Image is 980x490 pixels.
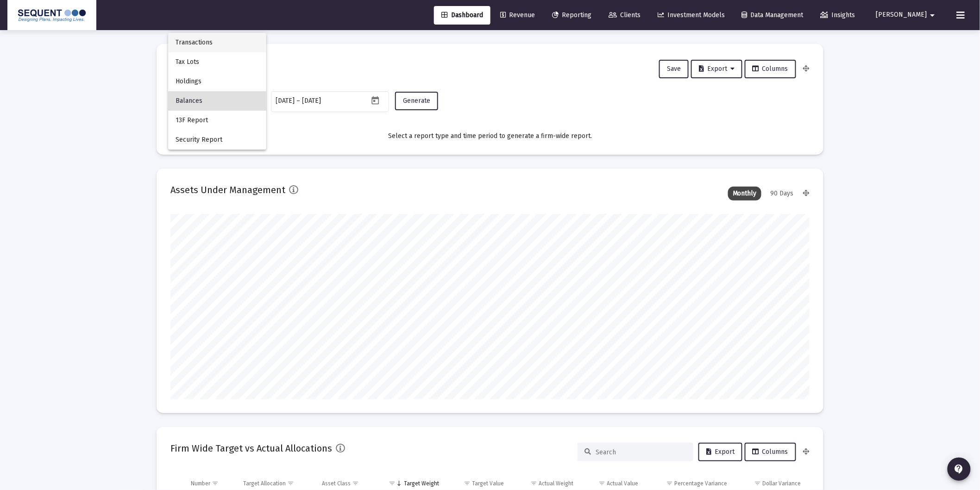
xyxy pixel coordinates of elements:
span: 13F Report [176,111,259,130]
span: Holdings [176,72,259,91]
span: Security Report [176,130,259,150]
span: Transactions [176,33,259,52]
span: Balances [176,91,259,111]
span: Tax Lots [176,52,259,72]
